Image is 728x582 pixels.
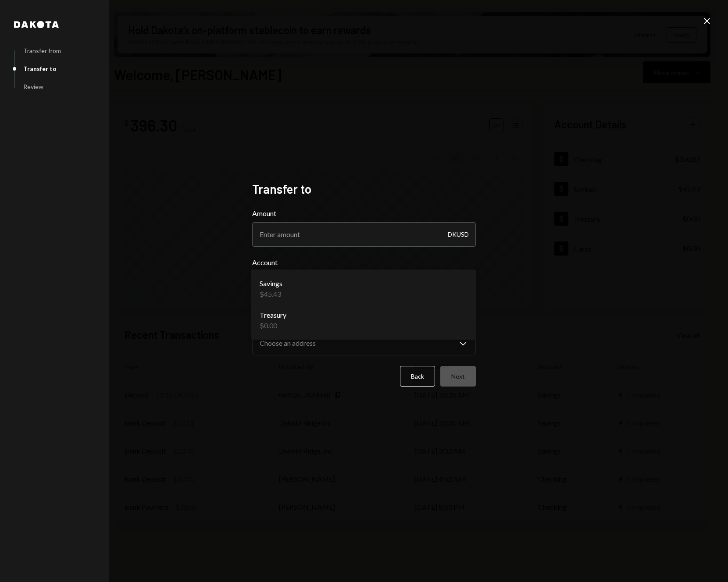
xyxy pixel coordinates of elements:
div: Transfer from [23,47,61,54]
button: To Address [252,331,476,355]
div: Savings [260,278,282,289]
h2: Transfer to [252,181,476,198]
div: $45.43 [260,289,282,299]
div: Transfer to [23,65,57,72]
label: Account [252,257,476,268]
input: Enter amount [252,222,476,247]
label: Amount [252,208,476,219]
div: DKUSD [448,222,469,247]
div: Treasury [260,310,286,320]
button: Back [400,366,435,387]
div: Review [23,83,43,90]
div: $0.00 [260,320,286,331]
